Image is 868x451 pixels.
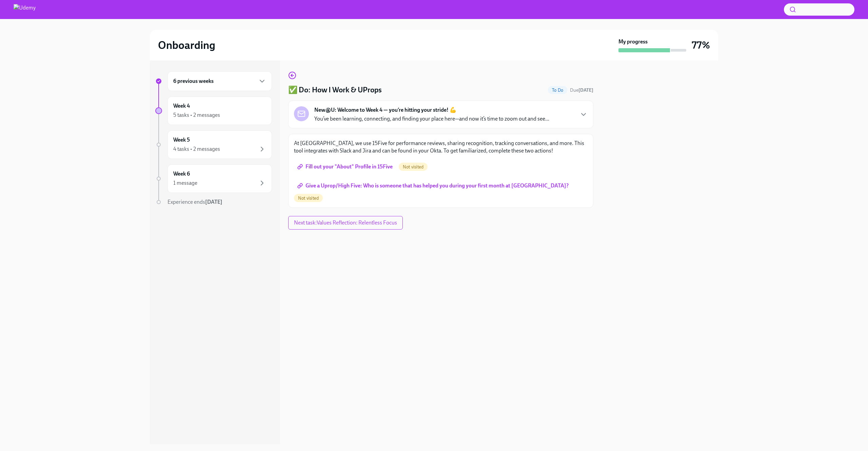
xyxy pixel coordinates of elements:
h2: Onboarding [158,38,215,52]
div: 4 tasks • 2 messages [173,145,220,153]
h3: 77% [692,39,710,51]
div: 1 message [173,179,197,187]
span: To Do [548,88,567,93]
a: Week 45 tasks • 2 messages [155,96,272,125]
div: 6 previous weeks [167,71,272,91]
strong: [DATE] [205,199,222,205]
a: Give a Uprop/High Five: Who is someone that has helped you during your first month at [GEOGRAPHIC... [294,179,573,193]
div: 5 tasks • 2 messages [173,111,220,119]
h6: 6 previous weeks [173,77,214,85]
span: Not visited [294,196,323,201]
h6: Week 4 [173,102,190,110]
strong: New@U: Welcome to Week 4 — you’re hitting your stride! 💪 [314,106,456,114]
span: Not visited [399,164,428,169]
a: Week 61 message [155,164,272,193]
span: Experience ends [167,199,222,205]
span: Next task : Values Reflection: Relentless Focus [294,219,397,226]
p: You’ve been learning, connecting, and finding your place here—and now it’s time to zoom out and s... [314,115,549,123]
span: September 20th, 2025 10:00 [570,87,593,93]
strong: [DATE] [578,87,593,93]
h4: ✅ Do: How I Work & UProps [288,85,382,95]
strong: My progress [618,38,648,46]
button: Next task:Values Reflection: Relentless Focus [288,216,403,230]
h6: Week 6 [173,170,190,178]
a: Week 54 tasks • 2 messages [155,130,272,159]
span: Fill out your "About" Profile in 15Five [299,163,393,170]
h6: Week 5 [173,136,190,144]
a: Fill out your "About" Profile in 15Five [294,160,397,174]
p: At [GEOGRAPHIC_DATA], we use 15Five for performance reviews, sharing recognition, tracking conver... [294,140,588,155]
span: Due [570,87,593,93]
span: Give a Uprop/High Five: Who is someone that has helped you during your first month at [GEOGRAPHIC... [299,182,569,189]
img: Udemy [14,4,36,15]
